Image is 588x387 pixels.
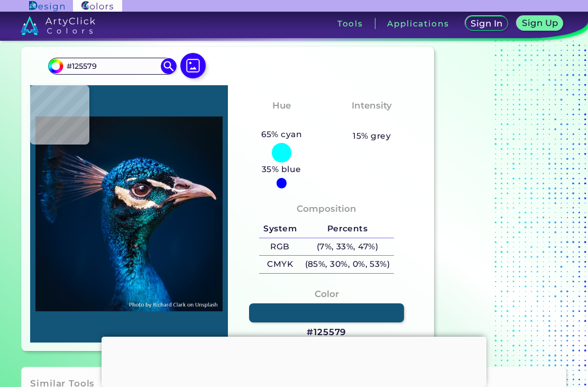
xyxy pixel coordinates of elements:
[315,286,339,302] h4: Color
[352,98,392,113] h4: Intensity
[301,238,394,256] h5: (7%, 33%, 47%)
[307,326,346,339] h3: #125579
[471,19,503,28] h5: Sign In
[344,115,400,128] h3: Moderate
[180,53,206,78] img: icon picture
[259,220,300,238] h5: System
[387,20,449,28] h3: Applications
[272,98,291,113] h4: Hue
[257,128,306,141] h5: 65% cyan
[301,220,394,238] h5: Percents
[297,201,356,217] h4: Composition
[29,1,65,11] img: ArtyClick Design logo
[521,19,558,28] h5: Sign Up
[517,16,564,31] a: Sign Up
[337,20,363,28] h3: Tools
[258,163,305,176] h5: 35% blue
[353,129,391,143] h5: 15% grey
[301,256,394,273] h5: (85%, 30%, 0%, 53%)
[247,115,316,128] h3: Bluish Cyan
[259,238,300,256] h5: RGB
[102,337,486,384] iframe: Advertisement
[259,256,300,273] h5: CMYK
[63,59,161,74] input: type color..
[465,16,509,31] a: Sign In
[21,16,95,35] img: logo_artyclick_colors_white.svg
[161,58,177,74] img: icon search
[35,91,223,337] img: img_pavlin.jpg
